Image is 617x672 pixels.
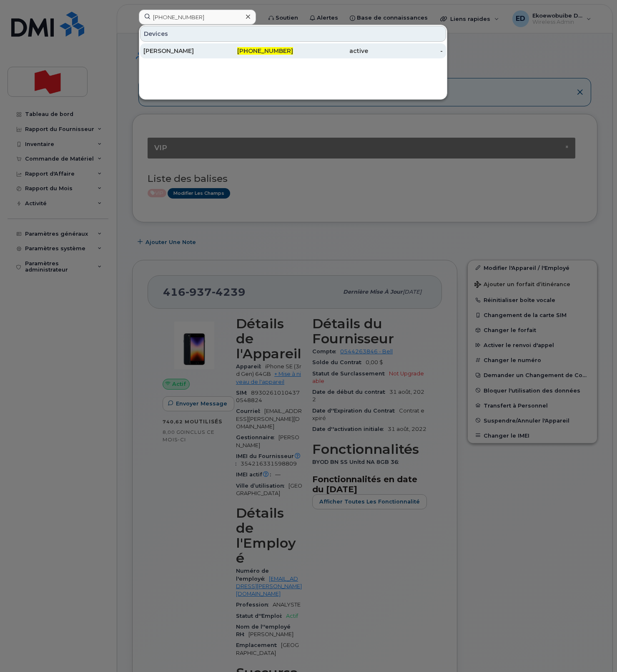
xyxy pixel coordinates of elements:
div: [PERSON_NAME] [143,47,218,55]
div: Devices [140,26,446,42]
a: [PERSON_NAME][PHONE_NUMBER]active- [140,43,446,58]
span: [PHONE_NUMBER] [237,47,293,55]
div: active [293,47,368,55]
div: - [368,47,443,55]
